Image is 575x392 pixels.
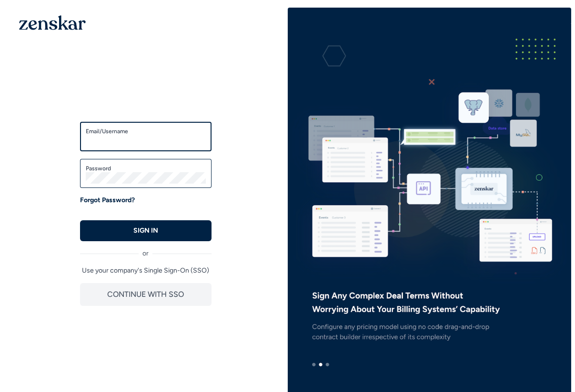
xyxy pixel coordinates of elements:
p: Use your company's Single Sign-On (SSO) [80,266,212,275]
a: Forgot Password? [80,196,135,205]
label: Email/Username [86,127,206,135]
button: CONTINUE WITH SSO [80,283,212,306]
button: SIGN IN [80,220,212,241]
img: e3ZQAAAMhDCM8y96E9JIIDxLgAABAgQIECBAgAABAgQyAoJA5mpDCRAgQIAAAQIECBAgQIAAAQIECBAgQKAsIAiU37edAAECB... [288,23,572,387]
label: Password [86,165,206,172]
img: 1OGAJ2xQqyY4LXKgY66KYq0eOWRCkrZdAb3gUhuVAqdWPZE9SRJmCz+oDMSn4zDLXe31Ii730ItAGKgCKgCCgCikA4Av8PJUP... [19,15,86,30]
div: or [80,241,212,258]
p: SIGN IN [133,226,158,235]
